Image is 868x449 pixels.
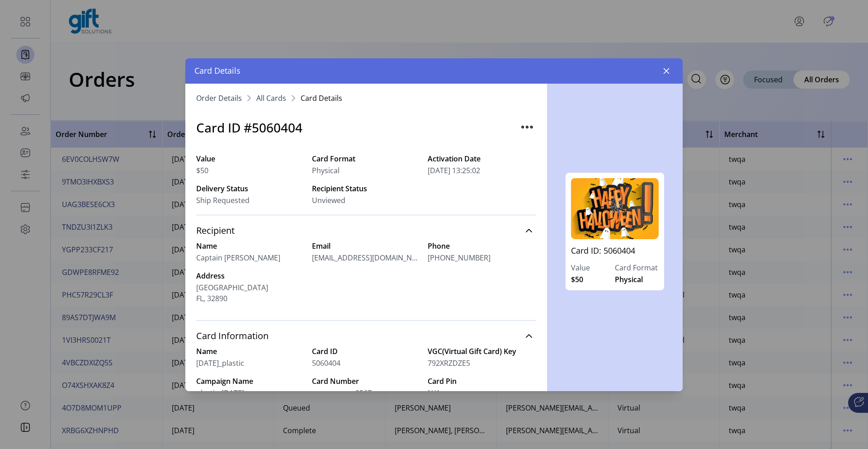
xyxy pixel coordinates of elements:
[428,165,480,176] span: [DATE] 13:25:02
[196,358,244,369] span: [DATE]_plastic
[571,274,583,285] span: $50
[312,376,420,387] label: Card Number
[196,252,280,263] span: Captain [PERSON_NAME]
[196,195,250,206] span: Ship Requested
[196,282,305,304] span: [GEOGRAPHIC_DATA] FL, 32890
[196,346,536,420] div: Card Information
[312,358,340,369] span: 5060404
[196,95,242,102] a: Order Details
[428,388,440,398] span: N/A
[196,270,305,281] label: Address
[428,358,470,369] span: 792XRZDZE5
[312,195,345,206] span: Unviewed
[196,118,302,137] h3: Card ID #5060404
[428,153,536,164] label: Activation Date
[194,65,241,77] span: Card Details
[196,241,305,251] label: Name
[196,346,305,357] label: Name
[312,252,420,263] span: [EMAIL_ADDRESS][DOMAIN_NAME]
[196,221,536,241] a: Recipient
[312,346,420,357] label: Card ID
[312,241,420,251] label: Email
[571,245,659,262] a: Card ID: 5060404
[312,165,340,176] span: Physical
[256,95,286,102] a: All Cards
[571,262,615,273] label: Value
[312,153,420,164] label: Card Format
[615,262,659,273] label: Card Format
[196,326,536,346] a: Card Information
[312,183,420,194] label: Recipient Status
[428,241,536,251] label: Phone
[196,153,305,164] label: Value
[428,252,491,263] span: [PHONE_NUMBER]
[312,388,372,398] span: xxxxxxxxxxxx9567
[196,183,305,194] label: Delivery Status
[196,226,235,235] span: Recipient
[428,346,536,357] label: VGC(Virtual Gift Card) Key
[196,376,305,387] label: Campaign Name
[520,120,534,134] img: menu-additional-horizontal.svg
[196,331,269,340] span: Card Information
[301,95,342,102] span: Card Details
[196,241,536,315] div: Recipient
[196,388,244,398] span: plastic_[DATE]
[196,165,208,176] span: $50
[615,274,643,285] span: Physical
[571,178,659,239] img: halloween_plastic
[428,376,536,387] label: Card Pin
